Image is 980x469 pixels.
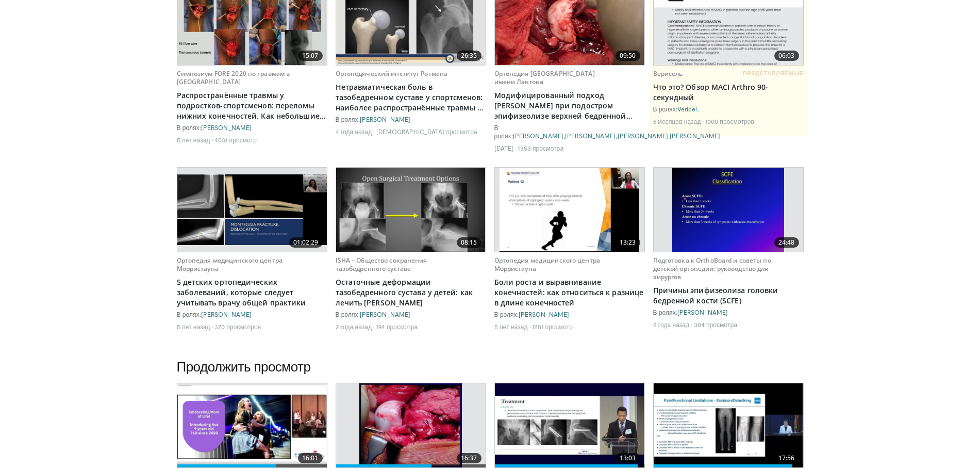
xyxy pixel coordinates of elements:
[653,256,771,281] a: Подготовка к OrthoBoard и советы по детской ортопедии: руководство для хирургов
[618,132,668,139] a: [PERSON_NAME]
[495,383,644,467] a: 13:03
[705,118,754,125] font: 1000 просмотров
[376,323,418,330] font: 194 просмотра
[654,383,803,467] a: 17:56
[177,277,327,308] a: 5 детских ортопедических заболеваний, которые следует учитывать врачу общей практики
[336,311,360,318] font: В ролях:
[461,454,477,462] font: 16:37
[494,311,519,318] font: В ролях:
[336,383,486,467] a: 16:37
[653,82,769,102] font: Что это? Обзор MACI Arthro 90-секундный
[336,82,483,123] font: Нетравматическая боль в тазобедренном суставе у спортсменов: наиболее распространённые травмы и с...
[532,323,573,330] font: 1281 просмотр
[177,383,327,467] a: 16:01
[653,118,701,125] font: 6 месяцев назад
[359,383,462,467] img: Picture_20_0_2.png.620x360_q85_upscale.jpg
[494,277,645,308] a: Боли роста и выравнивание конечностей: как относиться к разнице в длине конечностей
[494,277,644,308] font: Боли роста и выравнивание конечностей: как относиться к разнице в длине конечностей
[336,256,427,273] a: ISHA – Общество сохранения тазобедренного сустава
[518,144,563,152] font: 1353 просмотра
[653,105,677,112] font: В ролях:
[653,321,690,328] font: 2 года назад
[214,323,261,330] font: 370 просмотров
[494,69,595,86] a: Ортопедия [GEOGRAPHIC_DATA] имени Лангона
[654,168,803,252] a: 24:48
[177,277,306,308] font: 5 детских ортопедических заболеваний, которые следует учитывать врачу общей практики
[177,69,290,86] a: Симпозиум FORE 2020 по травмам в [GEOGRAPHIC_DATA]
[461,51,477,60] font: 26:35
[336,69,448,78] font: Ортопедический институт Ротмана
[519,311,569,318] a: [PERSON_NAME]
[494,144,514,152] font: [DATE]
[677,105,699,112] a: Vericel.
[336,323,372,330] font: 2 года назад
[177,90,325,141] font: Распространённые травмы у подростков-спортсменов: переломы нижних конечностей. Как небольшие фраг...
[336,128,372,135] font: 4 года назад
[653,285,804,306] a: Причины эпифизеолиза головки бедренной кости (SCFE)
[376,128,477,135] font: [DEMOGRAPHIC_DATA] просмотра
[201,124,252,131] a: [PERSON_NAME]
[494,256,600,273] a: Ортопедия медицинского центра Морристауна
[360,311,410,318] a: [PERSON_NAME]
[177,256,283,273] a: Ортопедия медицинского центра Морристауна
[694,321,738,328] font: 304 просмотра
[620,51,636,60] font: 09:50
[177,168,327,252] a: 01:02:29
[653,69,683,78] a: Верисель
[494,124,513,139] font: В ролях:
[177,90,327,121] a: Распространённые травмы у подростков-спортсменов: переломы нижних конечностей. Как небольшие фраг...
[565,132,616,139] a: [PERSON_NAME]
[336,168,486,252] img: 068ed5cd-f9a4-4690-908b-92aa5029f812.620x360_q85_upscale.jpg
[177,174,327,246] img: ce8634bb-91f3-4abf-b92f-a343f2efbaf6.620x360_q85_upscale.jpg
[201,311,252,318] a: [PERSON_NAME]
[336,277,473,308] font: Остаточные деформации тазобедренного сустава у детей: как лечить [PERSON_NAME]
[677,309,728,316] a: [PERSON_NAME]
[653,309,677,316] font: В ролях:
[513,132,563,139] a: [PERSON_NAME]
[360,116,410,123] a: [PERSON_NAME]
[668,132,670,139] font: ,
[563,132,565,139] font: ,
[302,454,319,462] font: 16:01
[177,311,201,318] font: В ролях:
[293,238,319,247] font: 01:02:29
[336,116,360,123] font: В ролях:
[620,238,636,247] font: 13:23
[177,385,327,465] img: ce25039c-cf5c-4271-8170-b798e56edf07.png.620x360_q85_upscale.png
[653,285,778,305] font: Причины эпифизеолиза головки бедренной кости (SCFE)
[620,454,636,462] font: 13:03
[494,323,528,330] font: 5 лет назад
[336,168,486,252] a: 08:15
[177,358,311,374] font: Продолжить просмотр
[177,136,210,143] font: 5 лет назад
[461,238,477,247] font: 08:15
[214,136,257,143] font: 4031 просмотр
[177,124,201,131] font: В ролях:
[653,82,804,103] a: Что это? Обзор MACI Arthro 90-секундный
[778,238,795,247] font: 24:48
[778,454,795,462] font: 17:56
[670,132,720,139] a: [PERSON_NAME]
[743,70,804,76] font: ПРЕДСТАВЛЯЕМЫЕ
[177,323,210,330] font: 5 лет назад
[494,90,645,121] a: Модифицированный подход [PERSON_NAME] при подостром эпифизеолизе верхней бедренной кости
[495,383,644,467] img: 57973b7b-d0ff-4247-a31e-1f9e0c6cecd9.620x360_q85_upscale.jpg
[616,132,617,139] font: ,
[778,51,795,60] font: 06:03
